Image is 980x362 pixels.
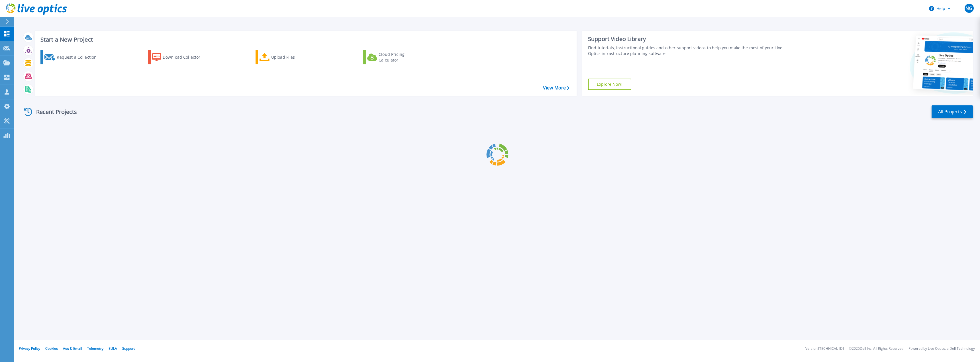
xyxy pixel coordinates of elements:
[965,6,972,11] span: NG
[148,50,212,64] a: Download Collector
[588,79,631,90] a: Explore Now!
[40,50,104,64] a: Request a Collection
[908,347,975,351] li: Powered by Live Optics, a Dell Technology
[363,50,427,64] a: Cloud Pricing Calculator
[122,346,135,351] a: Support
[379,52,424,63] div: Cloud Pricing Calculator
[109,346,117,351] a: EULA
[22,105,85,119] div: Recent Projects
[805,347,844,351] li: Version: [TECHNICAL_ID]
[932,105,973,118] a: All Projects
[543,85,569,91] a: View More
[19,346,40,351] a: Privacy Policy
[256,50,319,64] a: Upload Files
[45,346,58,351] a: Cookies
[63,346,82,351] a: Ads & Email
[271,52,317,63] div: Upload Files
[87,346,103,351] a: Telemetry
[57,52,102,63] div: Request a Collection
[163,52,208,63] div: Download Collector
[588,35,792,43] div: Support Video Library
[40,36,569,43] h3: Start a New Project
[849,347,903,351] li: © 2025 Dell Inc. All Rights Reserved
[588,45,792,56] div: Find tutorials, instructional guides and other support videos to help you make the most of your L...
